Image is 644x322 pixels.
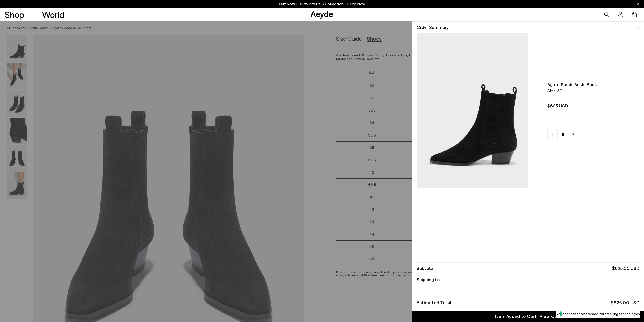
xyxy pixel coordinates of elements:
[347,2,365,6] span: Navigate to /collections/new-in
[42,10,64,19] a: World
[417,301,451,304] div: Estimated Total
[417,33,528,188] img: AEYDE_BABACALFLEATHERBLACK_1_89937665-c29a-456a-9917-23b4459e8d7f_900x.jpg
[572,130,575,137] span: +
[556,309,640,318] button: Your consent preferences for tracking technologies
[547,129,558,139] a: -
[547,88,635,94] span: Size 39
[547,103,635,109] span: $625 USD
[310,8,333,19] a: Aeyde
[637,13,639,16] span: 1
[5,10,24,19] a: Shop
[556,311,640,316] label: Your consent preferences for tracking technologies
[417,262,639,274] li: Subtotal
[539,313,561,319] span: View Cart
[279,1,365,7] p: Out Now | Fall/Winter ‘25 Collection
[552,130,553,137] span: -
[611,301,640,304] div: $625.00 USD
[412,311,644,322] a: Item Added to Cart View Cart
[417,24,449,30] span: Order Summary
[612,265,639,271] span: $625.00 USD
[568,129,578,139] a: +
[417,276,440,283] span: Shipping to
[495,313,537,319] div: Item Added to Cart
[632,12,637,17] a: 1
[547,81,635,88] span: Agata suede ankle boots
